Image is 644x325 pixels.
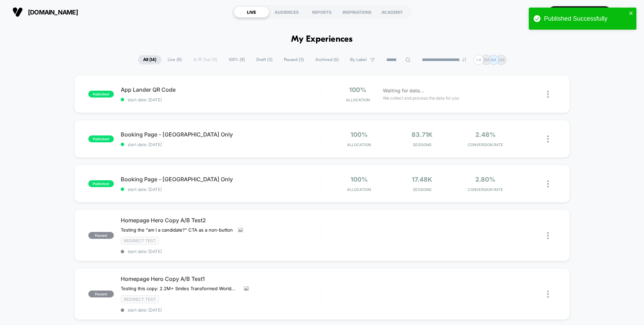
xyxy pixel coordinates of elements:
[279,55,309,64] span: Paused ( 3 )
[291,34,353,44] h1: My Experiences
[350,57,367,62] span: By Label
[162,55,187,64] span: Live ( 8 )
[547,91,549,98] img: close
[462,58,466,62] img: end
[629,10,634,17] button: close
[310,55,344,64] span: Archived ( 6 )
[491,57,496,62] p: AA
[547,291,549,298] img: close
[88,232,114,239] span: paused
[121,97,322,102] span: start date: [DATE]
[383,87,424,94] span: Waiting for data...
[618,6,632,19] div: CL
[121,86,322,93] span: App Lander QR Code
[474,55,484,65] div: + 4
[349,86,366,93] span: 100%
[269,7,304,18] div: AUDIENCES
[304,7,339,18] div: REPORTS
[498,57,505,62] p: GM
[547,180,549,187] img: close
[350,131,368,138] span: 100%
[375,7,410,18] div: ACADEMY
[475,176,495,183] span: 2.80%
[121,131,322,138] span: Booking Page - [GEOGRAPHIC_DATA] Only
[138,55,161,64] span: All ( 14 )
[544,15,627,22] div: Published Successfully
[347,142,371,147] span: Allocation
[392,187,452,192] span: Sessions
[483,57,489,62] p: BM
[475,131,496,138] span: 2.48%
[88,91,114,98] span: published
[456,187,515,192] span: CONVERSION RATE
[121,227,233,233] span: Testing the "am I a candidate?" CTA as a non-button
[392,142,452,147] span: Sessions
[121,307,322,313] span: start date: [DATE]
[339,7,375,18] div: INSPIRATIONS
[234,7,269,18] div: LIVE
[121,275,322,282] span: Homepage Hero Copy A/B Test1
[12,7,23,17] img: Visually logo
[412,131,433,138] span: 83.71k
[456,142,515,147] span: CONVERSION RATE
[350,176,368,183] span: 100%
[346,98,370,102] span: Allocation
[88,135,114,142] span: published
[121,286,239,291] span: Testing this copy: 2.2M+ Smiles Transformed WorldwideClear Aligners &Retainers for 60% LessFDA-cl...
[88,291,114,297] span: paused
[88,180,114,187] span: published
[616,5,634,19] button: CL
[121,217,322,224] span: Homepage Hero Copy A/B Test2
[121,237,159,245] span: Redirect Test
[383,95,459,101] span: We collect and process the data for you
[121,187,322,192] span: start date: [DATE]
[347,187,371,192] span: Allocation
[121,142,322,147] span: start date: [DATE]
[547,135,549,143] img: close
[224,55,250,64] span: 100% ( 8 )
[28,9,78,16] span: [DOMAIN_NAME]
[121,249,322,254] span: start date: [DATE]
[10,7,80,18] button: [DOMAIN_NAME]
[412,176,432,183] span: 17.48k
[547,232,549,239] img: close
[251,55,278,64] span: Draft ( 3 )
[121,295,159,303] span: Redirect Test
[121,176,322,183] span: Booking Page - [GEOGRAPHIC_DATA] Only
